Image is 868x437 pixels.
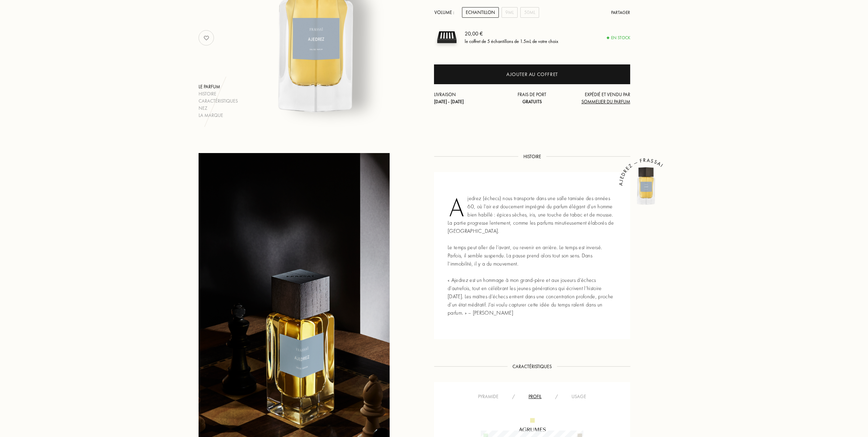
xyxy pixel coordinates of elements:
[199,97,238,105] div: Caractéristiques
[502,7,518,18] div: 9mL
[500,91,565,105] div: Frais de port
[434,7,458,18] div: Volume :
[199,112,238,119] div: La marque
[434,172,630,339] div: Ajedrez (échecs) nous transporte dans une salle tamisée des années 60, où l’air est doucement imp...
[199,83,238,90] div: Le parfum
[465,30,558,38] div: 20,00 €
[434,99,464,105] span: [DATE] - [DATE]
[626,165,667,206] img: Ajedrez
[565,393,593,400] div: Usage
[548,393,565,400] div: /
[581,99,630,105] span: Sommelier du Parfum
[607,34,630,41] div: En stock
[434,25,460,50] img: sample box
[505,393,522,400] div: /
[565,91,630,105] div: Expédié et vendu par
[199,105,238,112] div: Nez
[462,7,499,18] div: Echantillon
[465,38,558,45] div: le coffret de 5 échantillons de 1.5mL de votre choix
[520,7,539,18] div: 50mL
[471,393,505,400] div: Pyramide
[522,393,548,400] div: Profil
[522,99,542,105] span: Gratuits
[200,31,213,45] img: no_like_p.png
[506,71,558,78] div: Ajouter au coffret
[611,9,630,16] div: Partager
[199,90,238,97] div: Histoire
[434,91,500,105] div: Livraison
